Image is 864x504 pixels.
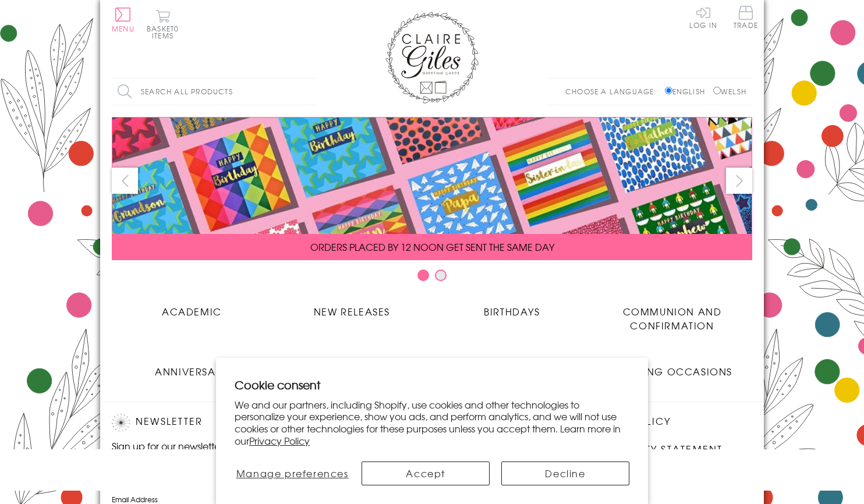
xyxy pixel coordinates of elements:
a: Communion and Confirmation [592,296,752,332]
button: Carousel Page 1 (Current Slide) [417,269,429,281]
div: Carousel Pagination [112,269,752,287]
button: Accept [362,462,490,485]
a: Privacy Policy [249,434,310,448]
label: English [665,86,711,97]
span: Academic [162,304,222,318]
button: prev [112,168,138,194]
a: Trade [734,6,758,31]
a: Academic [112,296,272,318]
h2: Cookie consent [235,377,629,393]
input: Search all products [112,79,316,105]
button: Carousel Page 2 [435,269,447,281]
input: English [665,87,672,94]
span: ORDERS PLACED BY 12 NOON GET SENT THE SAME DAY [310,240,554,254]
img: Claire Giles Greetings Cards [385,12,479,104]
a: Sympathy [432,356,592,378]
p: Sign up for our newsletter to receive the latest product launches, news and offers directly to yo... [112,439,310,481]
span: Manage preferences [236,466,349,480]
span: Communion and Confirmation [623,304,722,332]
a: Log In [689,6,717,29]
label: Welsh [713,86,746,97]
p: Choose a language: [565,86,663,97]
a: Anniversary [112,356,272,378]
input: Search [304,79,316,105]
span: Anniversary [155,364,229,378]
a: New Releases [272,296,432,318]
button: Menu [112,8,134,32]
span: 0 items [152,23,179,41]
a: Wedding Occasions [592,356,752,378]
span: Trade [734,6,758,29]
input: Welsh [713,87,721,94]
button: Basket0 items [147,9,179,39]
p: We and our partners, including Shopify, use cookies and other technologies to personalize your ex... [235,399,629,447]
button: Manage preferences [235,462,350,485]
h2: Newsletter [112,414,310,431]
span: Wedding Occasions [612,364,732,378]
a: Age Cards [272,356,432,378]
button: next [726,168,752,194]
span: Birthdays [484,304,540,318]
span: New Releases [314,304,390,318]
a: Accessibility Statement [578,442,723,457]
span: Menu [112,23,134,34]
button: Decline [501,462,629,485]
a: Birthdays [432,296,592,318]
